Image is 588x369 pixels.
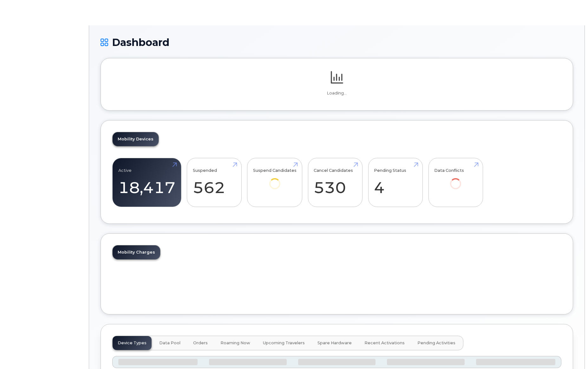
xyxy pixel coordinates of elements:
[364,340,405,346] span: Recent Activations
[317,340,352,346] span: Spare Hardware
[113,132,159,146] a: Mobility Devices
[220,340,250,346] span: Roaming Now
[314,162,356,204] a: Cancel Candidates 530
[374,162,417,204] a: Pending Status 4
[101,37,573,48] h1: Dashboard
[118,162,175,204] a: Active 18,417
[434,162,477,198] a: Data Conflicts
[193,340,208,346] span: Orders
[417,340,455,346] span: Pending Activities
[112,90,561,96] p: Loading...
[193,162,236,204] a: Suspended 562
[263,340,305,346] span: Upcoming Travelers
[113,245,160,259] a: Mobility Charges
[159,340,180,346] span: Data Pool
[253,162,297,198] a: Suspend Candidates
